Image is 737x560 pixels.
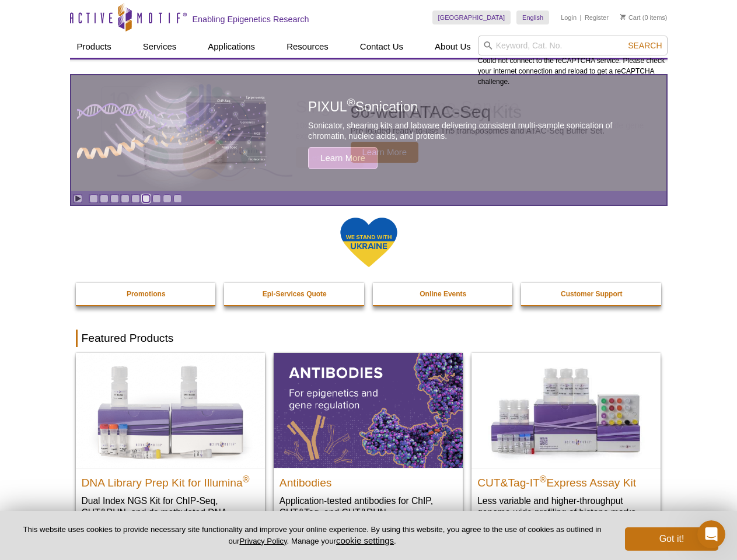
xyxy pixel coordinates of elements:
a: DNA Library Prep Kit for Illumina DNA Library Prep Kit for Illumina® Dual Index NGS Kit for ChIP-... [76,353,265,541]
sup: ® [243,474,250,484]
a: Go to slide 3 [110,194,119,203]
button: cookie settings [336,535,394,545]
sup: ® [347,97,355,109]
strong: Epi-Services Quote [263,290,327,298]
h2: CUT&Tag-IT Express Assay Kit [477,471,655,489]
li: (0 items) [620,10,668,24]
div: Could not connect to the reCAPTCHA service. Please check your internet connection and reload to g... [478,36,668,87]
img: DNA Library Prep Kit for Illumina [76,353,265,467]
img: All Antibodies [274,353,463,467]
a: Applications [201,36,262,58]
a: Go to slide 5 [131,194,140,203]
a: CUT&Tag-IT® Express Assay Kit CUT&Tag-IT®Express Assay Kit Less variable and higher-throughput ge... [471,353,661,530]
a: Products [70,36,118,58]
a: Go to slide 6 [142,194,151,203]
img: CUT&Tag-IT® Express Assay Kit [471,353,661,467]
span: PIXUL Sonication [308,99,418,114]
p: Sonicator, shearing kits and labware delivering consistent multi-sample sonication of chromatin, ... [308,120,640,141]
a: Customer Support [521,283,662,305]
a: Go to slide 4 [121,194,130,203]
strong: Customer Support [561,290,622,298]
sup: ® [540,474,547,484]
a: Go to slide 8 [163,194,172,203]
a: PIXUL sonication PIXUL®Sonication Sonicator, shearing kits and labware delivering consistent mult... [71,75,666,191]
img: We Stand With Ukraine [340,216,398,268]
p: This website uses cookies to provide necessary site functionality and improve your online experie... [19,524,606,547]
a: [GEOGRAPHIC_DATA] [432,10,511,24]
span: Search [628,41,662,50]
a: Cart [620,13,641,22]
p: Dual Index NGS Kit for ChIP-Seq, CUT&RUN, and ds methylated DNA assays. [82,495,259,530]
a: About Us [428,36,478,58]
h2: Antibodies [280,471,457,489]
a: Privacy Policy [239,537,287,545]
a: Go to slide 9 [173,194,182,203]
a: Promotions [76,283,217,305]
h2: DNA Library Prep Kit for Illumina [82,471,259,489]
a: Contact Us [353,36,410,58]
input: Keyword, Cat. No. [478,36,668,55]
img: PIXUL sonication [77,75,270,191]
button: Search [624,40,665,51]
article: PIXUL Sonication [71,75,666,191]
span: Learn More [308,147,378,169]
iframe: Intercom live chat [697,520,725,548]
p: Less variable and higher-throughput genome-wide profiling of histone marks​. [477,495,655,519]
a: Register [585,13,609,22]
a: English [516,10,549,24]
a: Services [136,36,184,58]
a: Toggle autoplay [74,194,82,203]
img: Your Cart [620,14,626,20]
a: Go to slide 1 [89,194,98,203]
a: Online Events [373,283,514,305]
a: Go to slide 2 [100,194,109,203]
strong: Online Events [420,290,466,298]
strong: Promotions [127,290,166,298]
h2: Featured Products [76,330,662,347]
a: All Antibodies Antibodies Application-tested antibodies for ChIP, CUT&Tag, and CUT&RUN. [274,353,463,530]
button: Got it! [625,527,718,551]
p: Application-tested antibodies for ChIP, CUT&Tag, and CUT&RUN. [280,495,457,519]
a: Resources [280,36,336,58]
li: | [580,10,582,24]
h2: Enabling Epigenetics Research [193,14,309,24]
a: Epi-Services Quote [224,283,365,305]
a: Go to slide 7 [152,194,161,203]
a: Login [561,13,577,22]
